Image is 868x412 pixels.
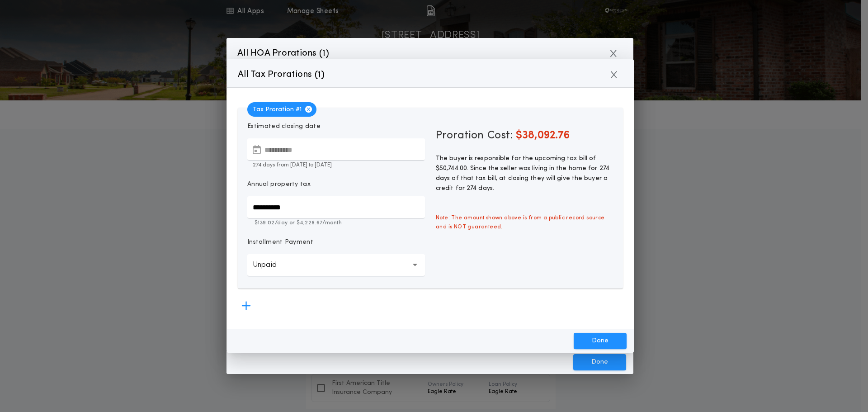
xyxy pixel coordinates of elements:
[574,333,627,349] button: Done
[318,71,321,80] span: 1
[247,161,425,169] p: 274 days from [DATE] to [DATE]
[430,208,619,237] span: Note: The amount shown above is from a public record source and is NOT guaranteed.
[253,260,291,270] p: Unpaid
[436,128,484,143] span: Proration
[436,155,609,192] span: The buyer is responsible for the upcoming tax bill of $50,744.00. Since the seller was living in ...
[247,122,425,131] p: Estimated closing date
[247,254,425,276] button: Unpaid
[247,238,313,247] p: Installment Payment
[247,102,316,117] span: Tax Proration # 1
[516,130,570,141] span: $38,092.76
[487,130,513,141] span: Cost:
[247,196,425,218] input: Annual property tax
[238,67,325,82] p: All Tax Prorations ( )
[247,219,425,227] p: $139.02 /day or $4,228.67 /month
[247,180,311,189] p: Annual property tax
